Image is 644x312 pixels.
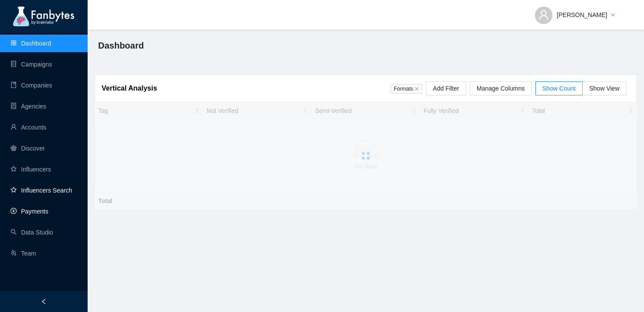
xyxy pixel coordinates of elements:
[11,250,36,257] a: usergroup-addTeam
[11,208,48,215] a: pay-circlePayments
[414,87,419,91] span: close
[41,298,47,305] span: left
[11,61,52,68] a: databaseCampaigns
[542,85,576,92] span: Show Count
[102,83,157,94] article: Vertical Analysis
[11,145,45,152] a: radar-chartDiscover
[11,124,46,131] a: userAccounts
[557,10,607,20] span: [PERSON_NAME]
[11,166,51,173] a: starInfluencers
[98,39,144,53] span: Dashboard
[589,85,619,92] span: Show View
[11,229,53,236] a: searchData Studio
[538,10,549,20] span: user
[11,40,51,47] a: appstoreDashboard
[528,4,622,18] button: [PERSON_NAME]down
[11,187,72,194] a: starInfluencers Search
[11,82,52,89] a: bookCompanies
[433,84,459,93] span: Add Filter
[426,81,466,95] button: Add Filter
[611,13,615,18] span: down
[470,81,532,95] button: Manage Columns
[390,84,422,94] span: Formats
[11,103,46,110] a: containerAgencies
[477,84,525,93] span: Manage Columns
